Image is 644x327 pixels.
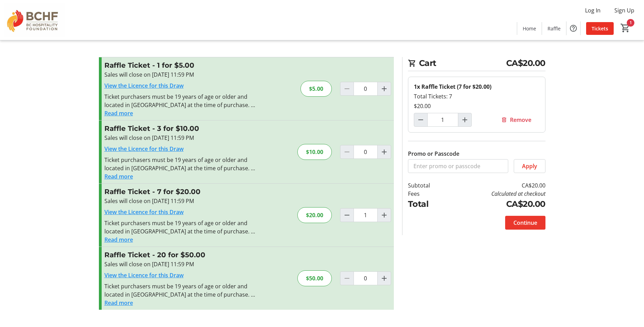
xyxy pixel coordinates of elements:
button: Increment by one [378,209,391,222]
button: Help [566,21,580,35]
div: $5.00 [300,81,332,97]
span: Remove [510,116,531,124]
h3: Raffle Ticket - 20 for $50.00 [104,250,255,260]
button: Read more [104,172,133,181]
div: Ticket purchasers must be 19 years of age or older and located in [GEOGRAPHIC_DATA] at the time o... [104,219,255,235]
div: Total Tickets: 7 [414,92,540,100]
h3: Raffle Ticket - 1 for $5.00 [104,60,255,70]
div: 1x Raffle Ticket (7 for $20.00) [414,83,540,91]
label: Promo or Passcode [408,150,459,158]
div: $10.00 [297,144,332,160]
input: Raffle Ticket Quantity [354,271,378,285]
a: Home [517,22,542,35]
input: Raffle Ticket Quantity [354,208,378,222]
div: $20.00 [414,102,540,110]
a: View the Licence for this Draw [104,271,184,279]
a: View the Licence for this Draw [104,208,184,216]
button: Increment by one [378,82,391,95]
td: CA$20.00 [448,198,545,210]
a: Raffle [542,22,566,35]
button: Read more [104,299,133,307]
button: Sign Up [609,5,640,16]
div: Sales will close on [DATE] 11:59 PM [104,260,255,268]
button: Log In [580,5,606,16]
span: Home [523,25,536,32]
a: View the Licence for this Draw [104,145,184,153]
button: Read more [104,235,133,244]
img: BC Hospitality Foundation's Logo [4,3,65,37]
span: Tickets [592,25,608,32]
h2: Cart [408,57,545,71]
input: Raffle Ticket (7 for $20.00) Quantity [427,113,458,127]
a: View the Licence for this Draw [104,82,184,89]
div: Sales will close on [DATE] 11:59 PM [104,134,255,142]
td: Total [408,198,448,210]
div: $50.00 [297,270,332,286]
button: Cart [619,22,632,34]
div: Ticket purchasers must be 19 years of age or older and located in [GEOGRAPHIC_DATA] at the time o... [104,282,255,299]
button: Increment by one [378,145,391,158]
h3: Raffle Ticket - 3 for $10.00 [104,123,255,134]
button: Read more [104,109,133,117]
button: Continue [505,216,545,230]
td: Subtotal [408,181,448,190]
button: Decrement by one [340,209,354,222]
div: Sales will close on [DATE] 11:59 PM [104,70,255,79]
button: Remove [493,113,540,127]
td: Fees [408,190,448,198]
span: Apply [522,162,537,170]
div: Ticket purchasers must be 19 years of age or older and located in [GEOGRAPHIC_DATA] at the time o... [104,156,255,172]
span: Sign Up [614,6,634,15]
td: CA$20.00 [448,181,545,190]
a: Tickets [586,22,614,35]
input: Raffle Ticket Quantity [354,145,378,159]
button: Increment by one [458,113,471,126]
input: Raffle Ticket Quantity [354,82,378,96]
span: Raffle [548,25,561,32]
td: Calculated at checkout [448,190,545,198]
span: CA$20.00 [506,57,545,69]
h3: Raffle Ticket - 7 for $20.00 [104,186,255,197]
button: Decrement by one [414,113,427,126]
div: Sales will close on [DATE] 11:59 PM [104,197,255,205]
button: Apply [514,159,545,173]
div: $20.00 [297,207,332,223]
span: Log In [585,6,601,15]
button: Increment by one [378,272,391,285]
div: Ticket purchasers must be 19 years of age or older and located in [GEOGRAPHIC_DATA] at the time o... [104,93,255,109]
input: Enter promo or passcode [408,159,508,173]
span: Continue [513,219,537,227]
